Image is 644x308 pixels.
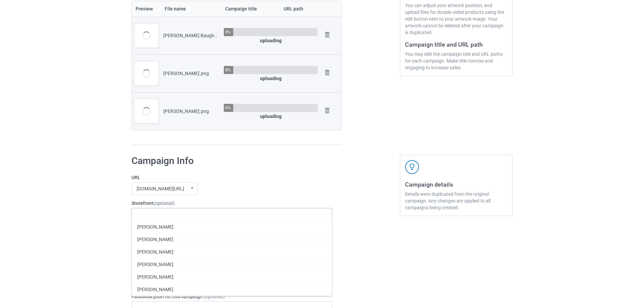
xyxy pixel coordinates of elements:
[323,68,332,77] img: svg+xml;base64,PD94bWwgdmVyc2lvbj0iMS4wIiBlbmNvZGluZz0iVVRGLTgiPz4KPHN2ZyB3aWR0aD0iMjhweCIgaGVpZ2...
[323,106,332,115] img: svg+xml;base64,PD94bWwgdmVyc2lvbj0iMS4wIiBlbmNvZGluZz0iVVRGLTgiPz4KPHN2ZyB3aWR0aD0iMjhweCIgaGVpZ2...
[137,186,184,191] div: [DOMAIN_NAME][URL]
[132,1,161,17] th: Preview
[163,108,219,115] div: [PERSON_NAME].png
[163,32,219,39] div: [PERSON_NAME] Baugher2.png
[132,270,332,283] div: [PERSON_NAME]
[225,105,231,110] div: 0%
[132,245,332,258] div: [PERSON_NAME]
[132,295,332,308] div: [PERSON_NAME]
[224,113,318,120] div: uploading
[161,1,221,17] th: File name
[280,1,320,17] th: URL path
[405,51,507,71] div: You may edit the campaign title and URL paths for each campaign. Make title concise and engaging ...
[132,220,332,233] div: [PERSON_NAME]
[323,30,332,40] img: svg+xml;base64,PD94bWwgdmVyc2lvbj0iMS4wIiBlbmNvZGluZz0iVVRGLTgiPz4KPHN2ZyB3aWR0aD0iMjhweCIgaGVpZ2...
[224,75,318,82] div: uploading
[132,293,332,300] label: Facebook pixel for this campaign
[405,181,507,188] h3: Campaign details
[204,294,225,299] span: (optional)
[405,41,507,48] h3: Campaign title and URL path
[221,1,280,17] th: Campaign title
[132,200,332,207] label: Storefront
[405,2,507,36] div: You can adjust your artwork position, and upload files for double-sided products using the edit b...
[225,30,231,34] div: 8%
[132,283,332,295] div: [PERSON_NAME]
[132,155,332,167] h1: Campaign Info
[163,70,219,77] div: [PERSON_NAME].png
[225,68,231,72] div: 8%
[132,233,332,245] div: [PERSON_NAME]
[132,174,332,181] label: URL
[405,191,507,211] div: Details were duplicated from the original campaign. Any changes are applied to all campaigns bein...
[132,258,332,270] div: [PERSON_NAME]
[153,200,175,206] span: (optional)
[224,37,318,44] div: uploading
[405,160,419,174] img: svg+xml;base64,PD94bWwgdmVyc2lvbj0iMS4wIiBlbmNvZGluZz0iVVRGLTgiPz4KPHN2ZyB3aWR0aD0iNDJweCIgaGVpZ2...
